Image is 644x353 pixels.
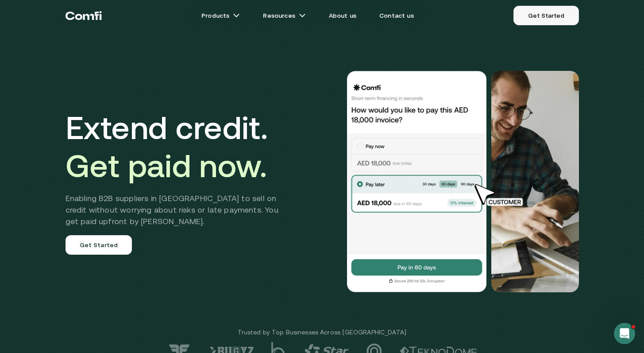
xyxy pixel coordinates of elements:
img: arrow icons [299,12,306,19]
img: Would you like to pay this AED 18,000.00 invoice? [346,71,488,292]
a: Get Started [513,6,578,25]
a: Productsarrow icons [191,7,251,24]
a: About us [318,7,367,24]
a: Contact us [369,7,424,24]
span: Get paid now. [66,147,267,184]
a: Get Started [66,235,132,255]
a: Resourcesarrow icons [252,7,316,24]
img: cursor [468,182,533,207]
h2: Enabling B2B suppliers in [GEOGRAPHIC_DATA] to sell on credit without worrying about risks or lat... [66,193,292,227]
a: Return to the top of the Comfi home page [66,2,102,29]
img: Would you like to pay this AED 18,000.00 invoice? [491,71,579,292]
img: arrow icons [233,12,240,19]
h1: Extend credit. [66,109,292,185]
iframe: Intercom live chat [614,323,635,344]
